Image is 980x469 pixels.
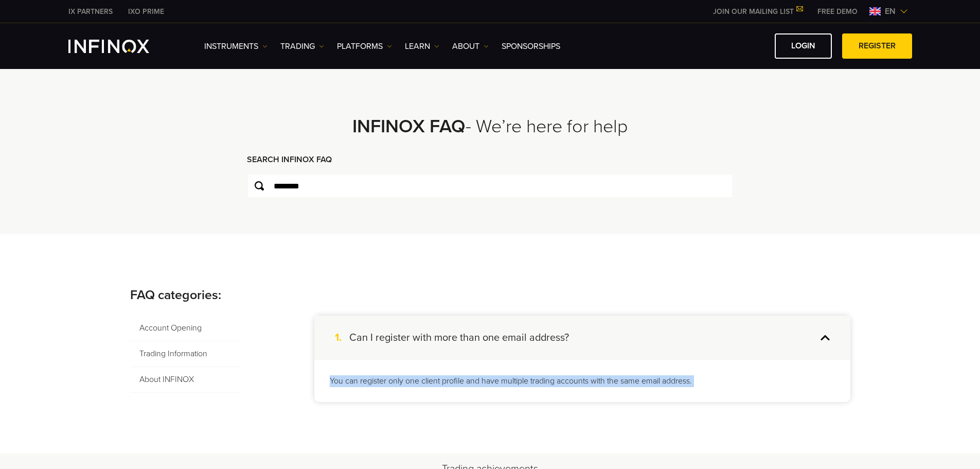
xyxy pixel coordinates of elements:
span: About INFINOX [130,367,241,393]
span: 1. [335,331,349,344]
a: PLATFORMS [337,40,392,53]
span: Trading Information [130,341,241,367]
a: Learn [405,40,439,53]
a: SPONSORSHIPS [502,40,560,53]
a: INFINOX [61,6,120,17]
a: TRADING [280,40,324,53]
span: en [881,5,900,18]
p: FAQ categories: [130,286,850,305]
a: INFINOX MENU [810,6,865,17]
strong: SEARCH INFINOX FAQ [247,154,332,165]
p: You can register only one client profile and have multiple trading accounts with the same email a... [330,375,835,387]
a: INFINOX Logo [68,40,173,53]
a: JOIN OUR MAILING LIST [705,7,810,16]
a: REGISTER [842,33,912,59]
a: LOGIN [775,33,832,59]
h4: Can I register with more than one email address? [349,331,569,344]
a: ABOUT [452,40,489,53]
a: Instruments [204,40,268,53]
strong: INFINOX FAQ [352,115,466,137]
h2: - We’re here for help [220,115,760,138]
span: Account Opening [130,316,241,341]
a: INFINOX [120,6,172,17]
